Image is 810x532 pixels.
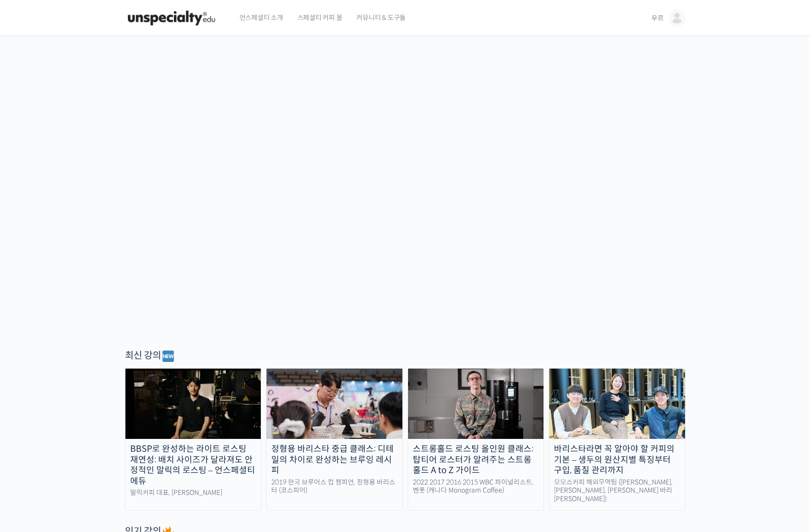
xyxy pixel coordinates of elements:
img: momos_course-thumbnail.jpg [549,369,685,439]
div: 바리스타라면 꼭 알아야 할 커피의 기본 – 생두의 원산지별 특징부터 구입, 품질 관리까지 [549,444,685,476]
a: BBSP로 완성하는 라이트 로스팅 재연성: 배치 사이즈가 달라져도 안정적인 말릭의 로스팅 – 언스페셜티 에듀 말릭커피 대표, [PERSON_NAME] [125,368,262,511]
img: advanced-brewing_course-thumbnail.jpeg [267,369,402,439]
div: 2022 2017 2016 2015 WBC 파이널리스트, 벤풋 (캐나다 Monogram Coffee) [408,478,544,495]
p: [PERSON_NAME]을 다하는 당신을 위해, 최고와 함께 만든 커피 클래스 [10,145,801,193]
div: 말릭커피 대표, [PERSON_NAME] [125,489,261,497]
div: 모모스커피 해외무역팀 ([PERSON_NAME], [PERSON_NAME], [PERSON_NAME] 바리[PERSON_NAME]) [549,478,685,503]
div: 2019 한국 브루어스 컵 챔피언, 정형용 바리스타 (코스피어) [267,478,402,495]
a: 정형용 바리스타 중급 클래스: 디테일의 차이로 완성하는 브루잉 레시피 2019 한국 브루어스 컵 챔피언, 정형용 바리스타 (코스피어) [266,368,403,511]
div: 정형용 바리스타 중급 클래스: 디테일의 차이로 완성하는 브루잉 레시피 [267,444,402,476]
div: BBSP로 완성하는 라이트 로스팅 재연성: 배치 사이즈가 달라져도 안정적인 말릭의 로스팅 – 언스페셜티 에듀 [125,444,261,486]
a: 스트롱홀드 로스팅 올인원 클래스: 탑티어 로스터가 알려주는 스트롱홀드 A to Z 가이드 2022 2017 2016 2015 WBC 파이널리스트, 벤풋 (캐나다 Monogra... [408,368,544,511]
div: 스트롱홀드 로스팅 올인원 클래스: 탑티어 로스터가 알려주는 스트롱홀드 A to Z 가이드 [408,444,544,476]
p: 시간과 장소에 구애받지 않고, 검증된 커리큘럼으로 [10,198,801,211]
span: 우르 [651,14,664,22]
img: stronghold-roasting_course-thumbnail.jpg [408,369,544,439]
img: malic-roasting-class_course-thumbnail.jpg [125,369,261,439]
div: 최신 강의 [125,349,686,363]
a: 바리스타라면 꼭 알아야 할 커피의 기본 – 생두의 원산지별 특징부터 구입, 품질 관리까지 모모스커피 해외무역팀 ([PERSON_NAME], [PERSON_NAME], [PER... [549,368,686,511]
img: 🆕 [162,351,174,362]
